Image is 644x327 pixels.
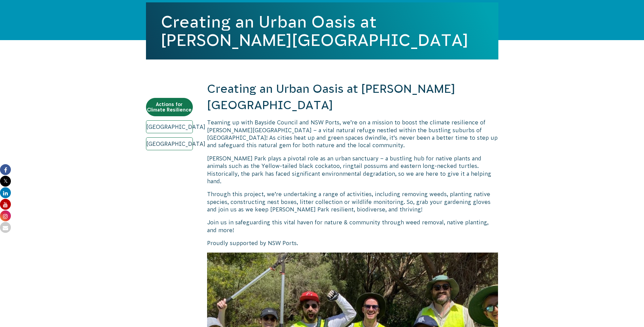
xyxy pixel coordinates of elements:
[207,190,498,213] p: Through this project, we’re undertaking a range of activities, including removing weeds, planting...
[146,120,193,133] a: [GEOGRAPHIC_DATA]
[207,81,498,113] h2: Creating an Urban Oasis at [PERSON_NAME][GEOGRAPHIC_DATA]
[207,219,498,234] p: Join us in safeguarding this vital haven for nature & community through weed removal, native plan...
[207,119,498,149] p: Teaming up with Bayside Council and NSW Ports, we’re on a mission to boost the climate resilience...
[207,239,498,247] p: Proudly supported by NSW Ports.
[146,137,193,150] a: [GEOGRAPHIC_DATA]
[146,98,193,116] a: Actions for Climate Resilience
[207,155,498,185] p: [PERSON_NAME] Park plays a pivotal role as an urban sanctuary – a bustling hub for native plants ...
[161,13,483,49] h1: Creating an Urban Oasis at [PERSON_NAME][GEOGRAPHIC_DATA]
